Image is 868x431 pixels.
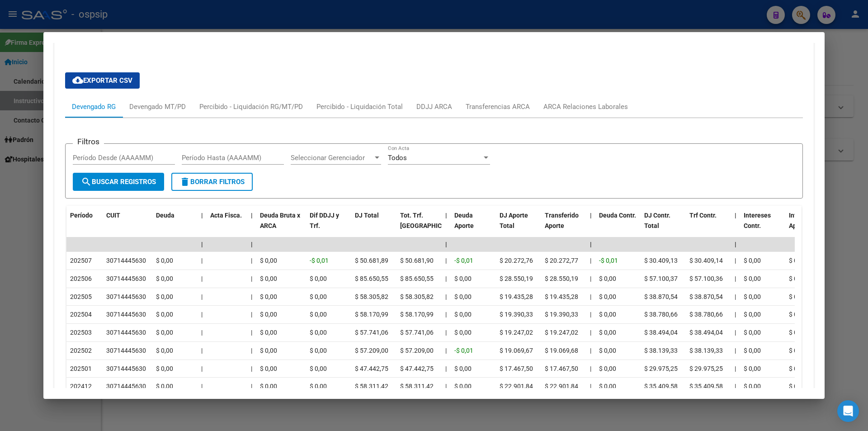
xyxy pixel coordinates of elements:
span: | [590,347,591,354]
span: $ 0,00 [156,275,173,282]
datatable-header-cell: Trf Contr. [686,206,731,246]
span: $ 0,00 [789,311,806,318]
span: | [201,257,203,264]
span: | [201,347,203,354]
span: DJ Total [355,212,379,219]
span: $ 0,00 [310,329,327,336]
span: $ 0,00 [156,347,173,354]
span: | [201,212,203,219]
span: | [201,383,203,390]
span: $ 57.741,06 [355,329,388,336]
span: Deuda Aporte [454,212,474,229]
div: Devengado MT/PD [129,102,186,112]
span: | [735,383,736,390]
h3: Filtros [73,137,104,147]
span: $ 57.100,37 [644,275,678,282]
span: $ 17.467,50 [545,365,578,372]
span: $ 19.435,28 [545,293,578,300]
span: | [735,329,736,336]
span: $ 19.390,33 [500,311,533,318]
span: Tot. Trf. [GEOGRAPHIC_DATA] [400,212,462,229]
span: $ 20.272,76 [500,257,533,264]
span: $ 0,00 [260,311,277,318]
span: $ 0,00 [744,383,761,390]
span: | [251,383,252,390]
span: $ 50.681,89 [355,257,388,264]
datatable-header-cell: | [442,206,451,246]
div: Transferencias ARCA [466,102,530,112]
span: | [201,311,203,318]
span: | [590,257,591,264]
span: 202507 [70,257,92,264]
span: 202501 [70,365,92,372]
span: $ 17.467,50 [500,365,533,372]
span: $ 0,00 [156,311,173,318]
span: $ 0,00 [789,365,806,372]
span: | [201,365,203,372]
span: $ 57.741,06 [400,329,434,336]
mat-icon: delete [179,176,190,187]
span: Intereses Contr. [744,212,771,229]
datatable-header-cell: CUIT [103,206,152,246]
span: $ 0,00 [454,275,472,282]
span: Dif DDJJ y Trf. [310,212,339,229]
span: $ 85.650,55 [400,275,434,282]
span: | [201,329,203,336]
span: Acta Fisca. [210,212,242,219]
span: | [251,311,252,318]
span: $ 22.901,84 [500,383,533,390]
datatable-header-cell: Período [66,206,103,246]
span: | [735,257,736,264]
span: | [445,275,447,282]
span: $ 58.305,82 [400,293,434,300]
div: 30714445630 [106,292,146,302]
span: $ 0,00 [156,329,173,336]
span: $ 35.409,58 [689,383,723,390]
span: $ 28.550,19 [545,275,578,282]
span: | [251,293,252,300]
span: $ 38.494,04 [644,329,678,336]
span: $ 19.435,28 [500,293,533,300]
div: Percibido - Liquidación RG/MT/PD [199,102,303,112]
datatable-header-cell: Deuda Aporte [451,206,496,246]
span: $ 0,00 [454,293,472,300]
span: | [251,257,252,264]
span: $ 38.870,54 [644,293,678,300]
span: $ 38.139,33 [689,347,723,354]
span: $ 19.247,02 [500,329,533,336]
datatable-header-cell: | [731,206,740,246]
mat-icon: cloud_download [72,75,83,85]
span: | [735,241,736,248]
span: CUIT [106,212,120,219]
span: DJ Contr. Total [644,212,670,229]
span: $ 0,00 [789,383,806,390]
datatable-header-cell: Deuda Bruta x ARCA [256,206,306,246]
span: $ 38.870,54 [689,293,723,300]
span: | [445,257,447,264]
span: | [735,347,736,354]
span: | [201,241,203,248]
span: $ 38.780,66 [689,311,723,318]
span: $ 0,00 [744,329,761,336]
div: Open Intercom Messenger [837,400,859,422]
span: $ 50.681,90 [400,257,434,264]
span: Deuda Bruta x ARCA [260,212,300,229]
span: | [445,293,447,300]
span: $ 19.069,68 [545,347,578,354]
div: ARCA Relaciones Laborales [543,102,628,112]
span: $ 0,00 [789,347,806,354]
span: $ 57.209,00 [355,347,388,354]
span: 202505 [70,293,92,300]
span: | [445,212,447,219]
div: Percibido - Liquidación Total [316,102,403,112]
span: 202506 [70,275,92,282]
span: | [251,347,252,354]
datatable-header-cell: | [198,206,207,246]
span: $ 22.901,84 [545,383,578,390]
button: Exportar CSV [65,72,140,89]
span: $ 0,00 [310,347,327,354]
span: Exportar CSV [72,76,132,85]
span: | [735,293,736,300]
span: | [445,383,447,390]
span: $ 57.100,36 [689,275,723,282]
